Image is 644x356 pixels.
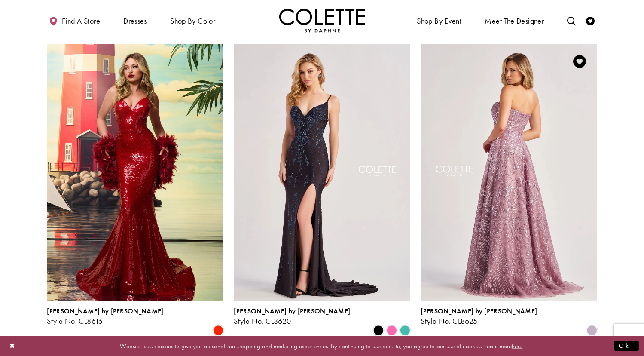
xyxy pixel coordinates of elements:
span: [PERSON_NAME] by [PERSON_NAME] [47,307,164,316]
span: Shop By Event [415,9,464,32]
a: Check Wishlist [584,9,597,32]
span: Shop by color [168,9,217,32]
img: Colette by Daphne [279,9,365,32]
a: Visit Home Page [279,9,365,32]
div: Colette by Daphne Style No. CL8625 [421,307,537,325]
span: Meet the designer [485,17,544,25]
span: Shop by color [170,17,215,25]
span: Dresses [123,17,147,25]
span: [PERSON_NAME] by [PERSON_NAME] [234,307,351,316]
span: Style No. CL8625 [421,316,478,326]
a: Meet the designer [483,9,546,32]
span: Style No. CL8620 [234,316,291,326]
i: Turquoise [400,325,410,336]
i: Pink [387,325,397,336]
a: Visit Colette by Daphne Style No. CL8625 Page [421,44,597,301]
button: Submit Dialog [614,341,639,351]
i: Heather [587,325,597,336]
span: Find a store [62,17,100,25]
a: Add to Wishlist [571,52,589,71]
i: Scarlet [213,325,223,336]
span: Style No. CL8615 [47,316,103,326]
span: [PERSON_NAME] by [PERSON_NAME] [421,307,537,316]
div: Colette by Daphne Style No. CL8615 [47,307,164,325]
a: here [512,341,523,350]
span: Shop By Event [417,17,461,25]
span: Dresses [121,9,149,32]
a: Visit Colette by Daphne Style No. CL8615 Page [47,44,223,301]
a: Find a store [47,9,102,32]
a: Visit Colette by Daphne Style No. CL8620 Page [234,44,410,301]
a: Toggle search [565,9,578,32]
div: Colette by Daphne Style No. CL8620 [234,307,351,325]
button: Close Dialog [5,338,20,353]
p: Website uses cookies to give you personalized shopping and marketing experiences. By continuing t... [62,340,582,352]
i: Black [373,325,384,336]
